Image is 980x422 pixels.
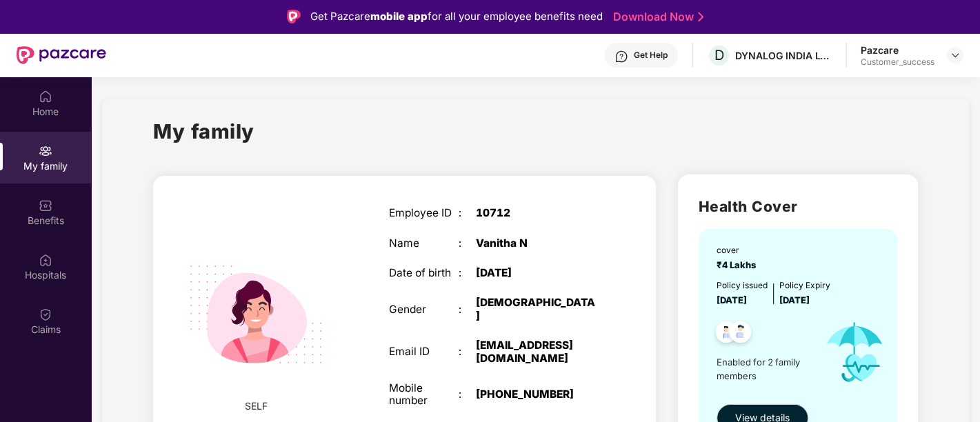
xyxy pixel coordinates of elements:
[459,207,476,219] div: :
[39,253,52,267] img: svg+xml;base64,PHN2ZyBpZD0iSG9zcGl0YWxzIiB4bWxucz0iaHR0cDovL3d3dy53My5vcmcvMjAwMC9zdmciIHdpZHRoPS...
[476,207,598,219] div: 10712
[717,244,760,257] div: cover
[717,355,813,383] span: Enabled for 2 family members
[459,303,476,316] div: :
[245,399,268,414] span: SELF
[779,279,830,292] div: Policy Expiry
[153,116,254,147] h1: My family
[388,267,458,279] div: Date of birth
[861,43,934,57] div: Pazcare
[39,199,52,212] img: svg+xml;base64,PHN2ZyBpZD0iQmVuZWZpdHMiIHhtbG5zPSJodHRwOi8vd3d3LnczLm9yZy8yMDAwL3N2ZyIgd2lkdGg9Ij...
[735,49,832,62] div: DYNALOG INDIA LTD
[613,10,699,24] a: Download Now
[388,237,458,250] div: Name
[388,207,458,219] div: Employee ID
[717,279,768,292] div: Policy issued
[717,294,747,305] span: [DATE]
[459,237,476,250] div: :
[310,8,603,25] div: Get Pazcare for all your employee benefits need
[39,144,52,158] img: svg+xml;base64,PHN2ZyB3aWR0aD0iMjAiIGhlaWdodD0iMjAiIHZpZXdCb3g9IjAgMCAyMCAyMCIgZmlsbD0ibm9uZSIgeG...
[950,50,961,61] img: svg+xml;base64,PHN2ZyBpZD0iRHJvcGRvd24tMzJ4MzIiIHhtbG5zPSJodHRwOi8vd3d3LnczLm9yZy8yMDAwL3N2ZyIgd2...
[17,46,106,64] img: New Pazcare Logo
[813,308,896,397] img: icon
[614,50,628,63] img: svg+xml;base64,PHN2ZyBpZD0iSGVscC0zMngzMiIgeG1sbnM9Imh0dHA6Ly93d3cudzMub3JnLzIwMDAvc3ZnIiB3aWR0aD...
[476,297,598,322] div: [DEMOGRAPHIC_DATA]
[370,10,428,23] strong: mobile app
[459,345,476,358] div: :
[39,308,52,321] img: svg+xml;base64,PHN2ZyBpZD0iQ2xhaW0iIHhtbG5zPSJodHRwOi8vd3d3LnczLm9yZy8yMDAwL3N2ZyIgd2lkdGg9IjIwIi...
[723,317,757,351] img: svg+xml;base64,PHN2ZyB4bWxucz0iaHR0cDovL3d3dy53My5vcmcvMjAwMC9zdmciIHdpZHRoPSI0OC45NDMiIGhlaWdodD...
[459,388,476,401] div: :
[459,267,476,279] div: :
[710,317,743,351] img: svg+xml;base64,PHN2ZyB4bWxucz0iaHR0cDovL3d3dy53My5vcmcvMjAwMC9zdmciIHdpZHRoPSI0OC45NDMiIGhlaWdodD...
[476,339,598,365] div: [EMAIL_ADDRESS][DOMAIN_NAME]
[634,50,668,61] div: Get Help
[476,388,598,401] div: [PHONE_NUMBER]
[388,345,458,358] div: Email ID
[172,230,340,399] img: svg+xml;base64,PHN2ZyB4bWxucz0iaHR0cDovL3d3dy53My5vcmcvMjAwMC9zdmciIHdpZHRoPSIyMjQiIGhlaWdodD0iMT...
[388,303,458,316] div: Gender
[388,382,458,408] div: Mobile number
[698,10,703,24] img: Stroke
[861,57,934,68] div: Customer_success
[287,10,301,23] img: Logo
[699,195,897,218] h2: Health Cover
[717,259,760,270] span: ₹4 Lakhs
[476,267,598,279] div: [DATE]
[476,237,598,250] div: Vanitha N
[39,90,52,103] img: svg+xml;base64,PHN2ZyBpZD0iSG9tZSIgeG1sbnM9Imh0dHA6Ly93d3cudzMub3JnLzIwMDAvc3ZnIiB3aWR0aD0iMjAiIG...
[779,294,810,305] span: [DATE]
[714,47,724,63] span: D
